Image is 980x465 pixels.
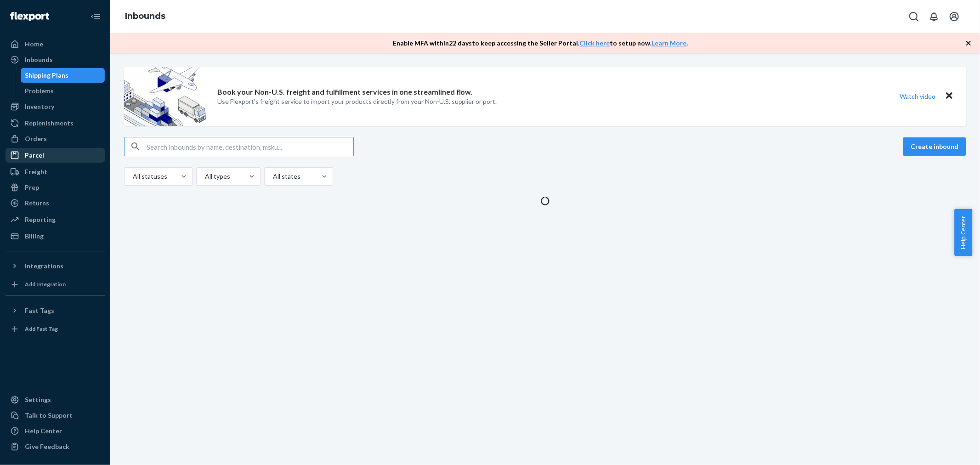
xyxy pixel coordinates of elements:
[25,151,44,160] div: Parcel
[25,442,69,451] div: Give Feedback
[652,39,687,47] a: Learn More
[6,424,105,438] a: Help Center
[217,87,473,97] p: Book your Non-U.S. freight and fulfillment services in one streamlined flow.
[903,137,966,156] button: Create inbound
[954,209,972,256] button: Help Center
[25,198,49,208] div: Returns
[6,52,105,67] a: Inbounds
[6,164,105,179] a: Freight
[86,7,105,26] button: Close Navigation
[204,172,205,181] input: All types
[25,40,43,49] div: Home
[6,196,105,210] a: Returns
[25,167,47,176] div: Freight
[25,306,54,315] div: Fast Tags
[25,325,58,333] div: Add Fast Tag
[25,411,73,420] div: Talk to Support
[6,212,105,227] a: Reporting
[894,90,941,103] button: Watch video
[6,99,105,114] a: Inventory
[6,259,105,273] button: Integrations
[272,172,273,181] input: All states
[6,277,105,292] a: Add Integration
[132,172,133,181] input: All statuses
[25,395,51,404] div: Settings
[25,119,74,128] div: Replenishments
[6,439,105,454] button: Give Feedback
[25,280,66,288] div: Add Integration
[21,68,105,83] a: Shipping Plans
[943,90,955,103] button: Close
[125,11,165,21] a: Inbounds
[905,7,923,26] button: Open Search Box
[25,102,54,111] div: Inventory
[6,116,105,130] a: Replenishments
[25,426,62,436] div: Help Center
[580,39,610,47] a: Click here
[25,55,53,64] div: Inbounds
[6,37,105,51] a: Home
[6,322,105,336] a: Add Fast Tag
[118,3,173,30] ol: breadcrumbs
[25,134,47,143] div: Orders
[10,12,49,21] img: Flexport logo
[393,39,688,48] p: Enable MFA within 22 days to keep accessing the Seller Portal. to setup now. .
[6,148,105,163] a: Parcel
[25,71,69,80] div: Shipping Plans
[25,86,54,96] div: Problems
[147,137,353,156] input: Search inbounds by name, destination, msku...
[217,97,497,106] p: Use Flexport’s freight service to import your products directly from your Non-U.S. supplier or port.
[925,7,943,26] button: Open notifications
[25,215,56,224] div: Reporting
[6,392,105,407] a: Settings
[25,232,44,241] div: Billing
[6,303,105,318] button: Fast Tags
[6,180,105,195] a: Prep
[6,131,105,146] a: Orders
[945,7,963,26] button: Open account menu
[25,183,39,192] div: Prep
[25,261,63,271] div: Integrations
[6,408,105,423] a: Talk to Support
[21,84,105,98] a: Problems
[6,229,105,244] a: Billing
